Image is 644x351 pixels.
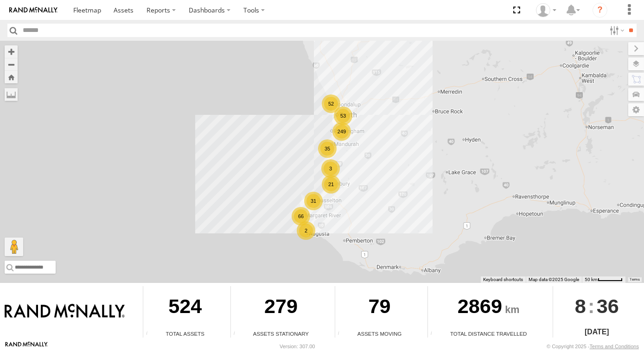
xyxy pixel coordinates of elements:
[143,330,227,338] div: Total Assets
[335,331,349,338] div: Total number of assets current in transit.
[9,7,57,13] img: rand-logo.svg
[292,207,310,226] div: 66
[5,88,18,101] label: Measure
[5,304,125,320] img: Rand McNally
[304,192,323,210] div: 31
[231,330,332,338] div: Assets Stationary
[597,286,619,326] span: 36
[590,344,639,349] a: Terms and Conditions
[606,24,626,37] label: Search Filter Options
[335,286,424,330] div: 79
[335,330,424,338] div: Assets Moving
[322,175,340,194] div: 21
[428,330,549,338] div: Total Distance Travelled
[321,159,340,178] div: 3
[143,331,157,338] div: Total number of Enabled Assets
[582,276,625,283] button: Map Scale: 50 km per 50 pixels
[332,122,351,141] div: 249
[628,103,644,116] label: Map Settings
[547,344,639,349] div: © Copyright 2025 -
[533,3,560,17] div: Jaydon Walker
[428,286,549,330] div: 2869
[630,277,640,281] a: Terms (opens in new tab)
[334,107,352,125] div: 53
[280,344,315,349] div: Version: 307.00
[428,331,442,338] div: Total distance travelled by all assets within specified date range and applied filters
[231,331,245,338] div: Total number of assets current stationary.
[5,58,18,71] button: Zoom out
[553,286,641,326] div: :
[553,326,641,338] div: [DATE]
[297,221,315,240] div: 2
[585,277,598,282] span: 50 km
[483,276,523,283] button: Keyboard shortcuts
[575,286,586,326] span: 8
[143,286,227,330] div: 524
[5,238,23,256] button: Drag Pegman onto the map to open Street View
[529,277,579,282] span: Map data ©2025 Google
[593,3,607,18] i: ?
[5,342,48,351] a: Visit our Website
[231,286,332,330] div: 279
[5,45,18,58] button: Zoom in
[322,94,340,113] div: 52
[318,139,337,158] div: 35
[5,71,18,83] button: Zoom Home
